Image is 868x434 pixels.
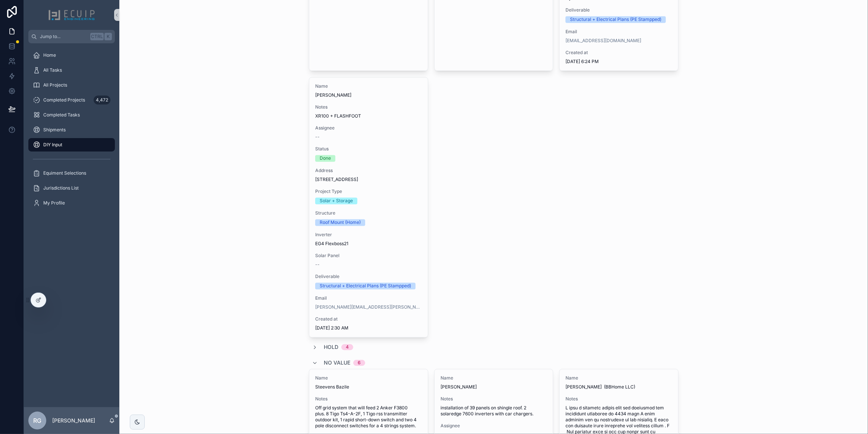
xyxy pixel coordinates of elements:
span: Created at [565,50,672,56]
span: K [105,34,111,40]
span: [DATE] 2:30 AM [315,325,422,331]
a: Completed Tasks [28,108,115,122]
button: Jump to...CtrlK [28,30,115,43]
a: Jurisdictions List [28,181,115,195]
span: My Profile [43,200,65,206]
span: -- [315,262,320,268]
span: Solar Panel [315,253,422,259]
span: EG4 Flexboss21 [315,241,422,247]
div: Done [320,155,331,162]
span: Ctrl [90,33,104,40]
span: [DATE] 6:24 PM [565,59,672,65]
a: Name[PERSON_NAME]NotesXR100 + FLASHFOOTAssignee--StatusDoneAddress[STREET_ADDRESS]Project TypeSol... [309,77,428,337]
span: Assignee [315,125,422,131]
span: Status [315,146,422,152]
span: Shipments [43,127,66,133]
span: Hold [324,343,338,351]
a: Completed Projects4,472 [28,93,115,107]
span: All Projects [43,82,67,88]
div: Solar + Storage [320,197,353,204]
p: [PERSON_NAME] [52,417,95,424]
span: Inverter [315,232,422,238]
span: Notes [565,396,672,402]
span: Completed Projects [43,97,85,103]
span: Address [315,168,422,174]
span: No value [324,359,350,366]
a: Equiment Selections [28,166,115,180]
span: -- [315,134,320,140]
span: Notes [315,104,422,110]
span: Deliverable [315,274,422,280]
span: Project Type [315,188,422,194]
span: Deliverable [565,7,672,13]
span: [STREET_ADDRESS] [315,177,422,182]
span: Jurisdictions List [43,185,79,191]
span: Off grid system that will feed 2 Anker F3800 plus. 8 Tigo Ts4-A-2F, 1 Tigo rss transmitter outdoo... [315,405,422,429]
span: Equiment Selections [43,170,86,176]
span: Email [565,29,672,35]
a: All Projects [28,78,115,92]
a: [PERSON_NAME][EMAIL_ADDRESS][PERSON_NAME][DOMAIN_NAME] [315,304,422,310]
span: XR100 + FLASHFOOT [315,113,422,119]
a: DIY Input [28,138,115,152]
span: RG [33,416,41,425]
span: Structure [315,210,422,216]
span: installation of 39 panels on shingle roof. 2 solaredge 7600 inverters with car chargers. [441,405,547,417]
a: All Tasks [28,63,115,77]
span: Name [315,83,422,89]
a: Shipments [28,123,115,137]
span: Created at [315,316,422,322]
div: Structural + Electrical Plans (PE Stampped) [570,16,661,23]
span: Jump to... [40,34,87,40]
span: [PERSON_NAME] [441,384,547,390]
span: All Tasks [43,67,62,73]
div: 4 [346,344,349,350]
span: Assignee [441,423,547,429]
a: Home [28,49,115,62]
span: Name [315,375,422,381]
span: Notes [441,396,547,402]
span: [PERSON_NAME] (BBHome LLC) [565,384,672,390]
a: My Profile [28,196,115,210]
span: DIY Input [43,142,62,148]
span: Notes [315,396,422,402]
span: Steevens Bazile [315,384,422,390]
span: Completed Tasks [43,112,80,118]
span: Name [441,375,547,381]
span: Name [565,375,672,381]
span: [PERSON_NAME] [315,92,422,98]
div: 4,472 [94,96,110,104]
a: [EMAIL_ADDRESS][DOMAIN_NAME] [565,38,641,44]
div: Roof Mount (Home) [320,219,361,226]
span: Home [43,52,56,58]
img: App logo [48,9,95,21]
div: Structural + Electrical Plans (PE Stampped) [320,282,411,289]
span: Email [315,295,422,301]
div: 6 [358,360,361,366]
div: scrollable content [24,43,119,219]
